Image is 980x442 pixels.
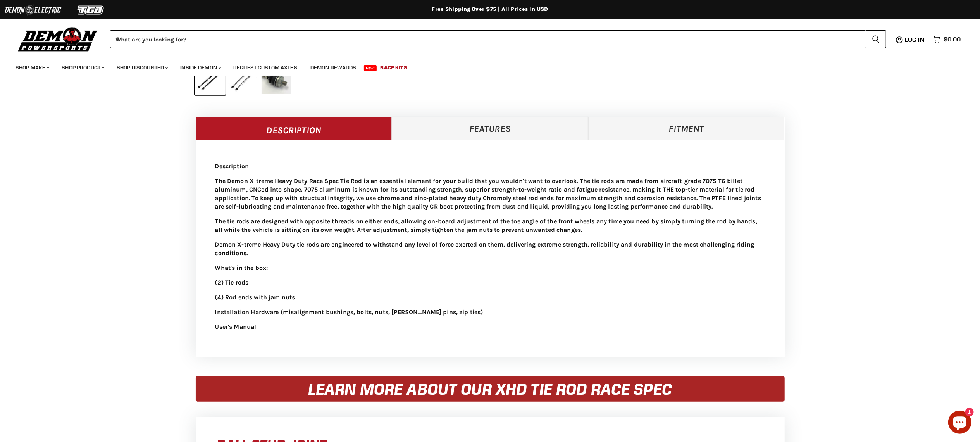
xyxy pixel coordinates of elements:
p: Installation Hardware (misalignment bushings, bolts, nuts, [PERSON_NAME] pins, zip ties) [215,308,765,316]
a: Inside Demon [174,60,226,76]
button: (FOR TESTING) CFMOTO ZFORCE 950 Demon Xtreme Heavy Duty Tie Rod Race Spec thumbnail [195,64,226,95]
p: (4) Rod ends with jam nuts [215,293,765,302]
div: Free Shipping Over $75 | All Prices In USD [180,6,800,13]
img: Demon Electric Logo 2 [4,3,62,17]
a: Request Custom Axles [227,60,303,76]
button: (FOR TESTING) CFMOTO ZFORCE 950 Demon Xtreme Heavy Duty Tie Rod Race Spec thumbnail [261,64,291,95]
button: Search [866,30,886,48]
a: Shop Make [10,60,54,76]
span: $0.00 [944,36,961,43]
input: When autocomplete results are available use up and down arrows to review and enter to select [110,30,866,48]
span: New! [364,65,377,71]
a: Fitment [588,117,785,140]
p: User's Manual [215,323,765,331]
div: LEARN MORE ABOUT OUR XHD TIE ROD RACE SPEC [196,376,785,402]
a: Shop Discounted [111,60,173,76]
a: Features [392,117,588,140]
a: Log in [901,36,929,43]
a: Shop Product [56,60,109,76]
inbox-online-store-chat: Shopify online store chat [946,411,974,436]
p: Demon X-treme Heavy Duty tie rods are engineered to withstand any level of force exerted on them,... [215,240,765,257]
a: Description [196,117,392,140]
a: Race Kits [375,60,413,76]
a: $0.00 [929,34,964,45]
form: Product [110,30,886,48]
p: The tie rods are designed with opposite threads on either ends, allowing on-board adjustment of t... [215,217,765,234]
span: Log in [905,36,925,43]
p: What's in the box: [215,264,765,272]
p: Description [215,162,765,171]
img: Demon Powersports [16,25,100,53]
p: (2) Tie rods [215,278,765,287]
ul: Main menu [10,57,959,76]
p: The Demon X-treme Heavy Duty Race Spec Tie Rod is an essential element for your build that you wo... [215,177,765,211]
img: TGB Logo 2 [62,3,120,17]
a: Demon Rewards [305,60,362,76]
button: PATD-3004XHD-N thumbnail [228,64,258,95]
